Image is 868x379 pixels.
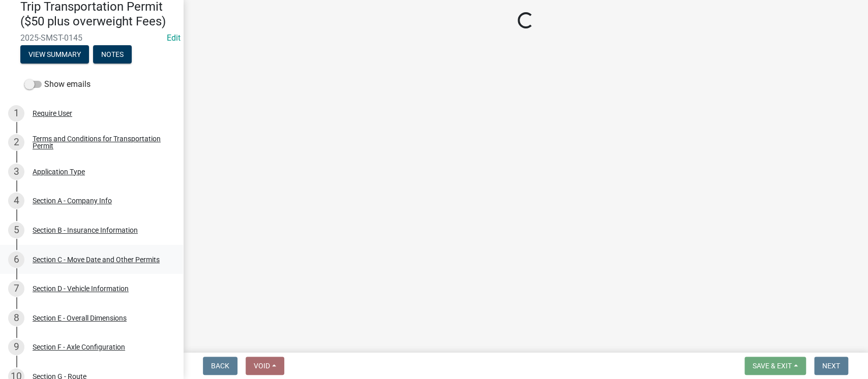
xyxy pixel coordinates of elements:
button: View Summary [20,45,89,64]
wm-modal-confirm: Edit Application Number [167,33,181,43]
div: Application Type [33,168,85,175]
wm-modal-confirm: Notes [93,51,132,59]
span: Save & Exit [753,362,792,370]
span: Back [211,362,229,370]
button: Next [814,357,848,375]
div: 3 [8,164,24,180]
span: 2025-SMST-0145 [20,33,163,43]
div: 1 [8,105,24,121]
a: Edit [167,33,181,43]
div: 5 [8,222,24,238]
div: 2 [8,134,24,150]
div: 9 [8,339,24,355]
span: Next [822,362,840,370]
div: Require User [33,110,72,117]
wm-modal-confirm: Summary [20,51,89,59]
div: 7 [8,280,24,297]
div: Section A - Company Info [33,197,112,204]
button: Save & Exit [744,357,806,375]
div: Section D - Vehicle Information [33,285,129,292]
div: 4 [8,193,24,209]
button: Back [203,357,237,375]
button: Notes [93,45,132,64]
div: Section C - Move Date and Other Permits [33,256,160,263]
span: Void [254,362,270,370]
div: Section F - Axle Configuration [33,343,125,351]
div: 8 [8,310,24,326]
div: Section B - Insurance Information [33,227,138,234]
div: 6 [8,251,24,268]
label: Show emails [24,78,91,90]
div: Terms and Conditions for Transportation Permit [33,135,167,149]
button: Void [246,357,284,375]
div: Section E - Overall Dimensions [33,314,127,322]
